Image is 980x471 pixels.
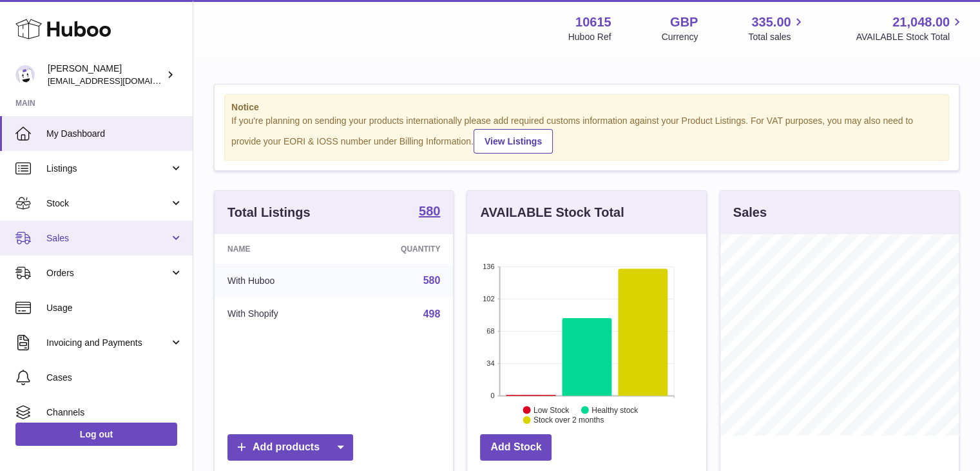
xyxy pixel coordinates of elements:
span: 335.00 [751,14,791,31]
h3: AVAILABLE Stock Total [480,204,624,221]
strong: 580 [419,205,440,217]
text: 0 [491,392,495,399]
span: Sales [46,232,169,245]
span: AVAILABLE Stock Total [856,31,965,43]
span: Usage [46,302,183,314]
a: Add products [227,434,353,461]
text: 102 [483,295,494,303]
span: Stock [46,197,169,210]
div: [PERSON_NAME] [48,63,164,87]
strong: Notice [231,101,942,114]
a: 580 [419,205,440,220]
strong: 10615 [575,14,611,31]
span: Cases [46,372,183,384]
a: Add Stock [480,434,552,461]
a: 498 [423,308,441,319]
text: 136 [483,263,494,270]
text: Stock over 2 months [533,416,604,425]
a: View Listings [474,129,553,154]
text: 34 [487,359,495,367]
h3: Sales [733,204,767,221]
a: 21,048.00 AVAILABLE Stock Total [856,14,965,43]
h3: Total Listings [227,204,311,221]
td: With Shopify [215,297,343,331]
span: Total sales [748,31,805,43]
span: Orders [46,267,169,279]
span: Channels [46,406,183,419]
td: With Huboo [215,264,343,297]
span: 21,048.00 [892,14,950,31]
div: Currency [662,31,698,43]
span: Invoicing and Payments [46,337,169,349]
text: 68 [487,327,495,335]
div: Huboo Ref [568,31,611,43]
th: Name [215,234,343,264]
strong: GBP [670,14,698,31]
span: [EMAIL_ADDRESS][DOMAIN_NAME] [48,75,189,86]
a: 580 [423,275,441,286]
img: fulfillment@fable.com [15,65,35,85]
div: If you're planning on sending your products internationally please add required customs informati... [231,115,942,154]
th: Quantity [343,234,454,264]
span: Listings [46,163,169,175]
text: Low Stock [533,405,570,414]
text: Healthy stock [591,405,639,414]
a: Log out [15,423,177,446]
a: 335.00 Total sales [748,14,805,43]
span: My Dashboard [46,128,183,140]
